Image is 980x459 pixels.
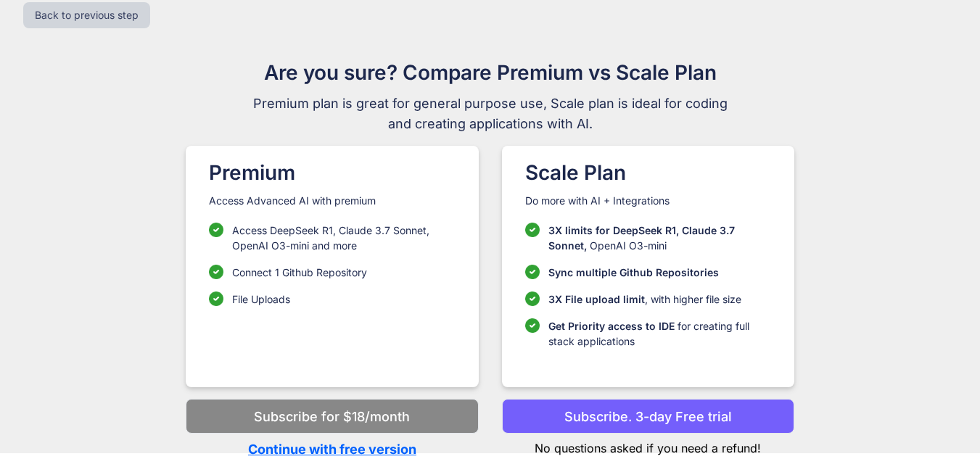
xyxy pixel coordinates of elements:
[548,223,771,253] p: OpenAI O3-mini
[548,291,741,307] p: , with higher file size
[502,399,794,434] button: Subscribe. 3-day Free trial
[209,223,223,237] img: checklist
[525,291,540,306] img: checklist
[209,194,455,208] p: Access Advanced AI with premium
[525,265,540,279] img: checklist
[232,223,455,253] p: Access DeepSeek R1, Claude 3.7 Sonnet, OpenAI O3-mini and more
[564,407,732,426] p: Subscribe. 3-day Free trial
[525,318,540,333] img: checklist
[209,265,223,279] img: checklist
[247,94,734,134] span: Premium plan is great for general purpose use, Scale plan is ideal for coding and creating applic...
[232,291,290,307] p: File Uploads
[247,57,734,88] h1: Are you sure? Compare Premium vs Scale Plan
[23,2,150,28] button: Back to previous step
[232,265,367,280] p: Connect 1 Github Repository
[254,407,410,426] p: Subscribe for $18/month
[209,291,223,306] img: checklist
[548,320,675,332] span: Get Priority access to IDE
[502,434,794,457] p: No questions asked if you need a refund!
[548,265,719,280] p: Sync multiple Github Repositories
[186,439,478,459] p: Continue with free version
[525,157,771,188] h1: Scale Plan
[548,293,645,305] span: 3X File upload limit
[548,318,771,349] p: for creating full stack applications
[548,224,735,252] span: 3X limits for DeepSeek R1, Claude 3.7 Sonnet,
[525,194,771,208] p: Do more with AI + Integrations
[186,399,478,434] button: Subscribe for $18/month
[209,157,455,188] h1: Premium
[525,223,540,237] img: checklist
